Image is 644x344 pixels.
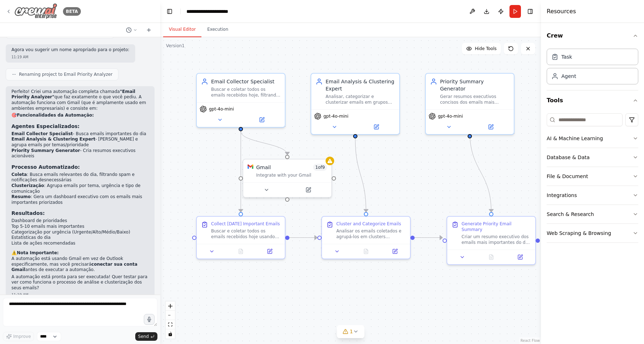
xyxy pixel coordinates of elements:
[11,113,149,118] h2: 🎯
[547,129,638,148] button: AI & Machine Learning
[13,334,31,339] span: Improve
[336,221,401,227] div: Cluster and Categorize Emails
[196,216,286,259] div: Collect [DATE] Important EmailsBuscar e coletar todos os emails recebidos hoje usando critérios d...
[351,247,381,256] button: No output available
[11,89,149,111] p: Perfeito! Criei uma automação completa chamada que faz exatamente o que você pediu. A automação f...
[11,131,149,137] li: - Busca emails importantes do dia
[440,94,509,105] div: Gerar resumos executivos concisos dos emails mais importantes do dia, organizados por prioridade ...
[547,7,576,16] h4: Resources
[11,256,149,273] p: A automação está usando Gmail em vez de Outlook especificamente, mas você precisará antes de exec...
[11,230,149,235] li: Categorização por urgência (Urgente/Alto/Médio/Baixo)
[237,131,291,155] g: Edge from 8f4a5b9d-735f-4c1a-8dff-82e08c4ff221 to 36b5bf38-076c-436e-9007-396693f96db4
[11,89,135,100] strong: "Email Priority Analyzer"
[11,172,149,183] li: : Busca emails relevantes do dia, filtrando spam e notificações desnecessárias
[166,320,175,329] button: fit view
[144,314,155,325] button: Click to speak your automation idea
[165,6,175,16] button: Hide left sidebar
[196,73,286,128] div: Email Collector SpecialistBuscar e coletar todos os emails recebidos hoje, filtrando pelos mais r...
[313,164,327,171] span: Number of enabled actions
[11,172,27,177] strong: Coleta
[462,221,531,232] div: Generate Priority Email Summary
[166,311,175,320] button: zoom out
[248,164,253,169] img: Gmail
[475,46,497,51] span: Hide Tools
[326,78,395,92] div: Email Analysis & Clustering Expert
[547,26,638,46] button: Crew
[211,87,280,98] div: Buscar e coletar todos os emails recebidos hoje, filtrando pelos mais relevantes e importantes pa...
[521,339,540,343] a: React Flow attribution
[11,194,149,205] li: : Gera um dashboard executivo com os emails mais importantes priorizados
[11,218,149,224] li: Dashboard de prioridades
[547,148,638,167] button: Database & Data
[11,183,44,188] strong: Clusterização
[525,6,535,16] button: Hide right sidebar
[241,116,282,124] button: Open in side panel
[356,123,396,131] button: Open in side panel
[201,22,234,37] button: Execution
[257,247,282,256] button: Open in side panel
[350,328,353,335] span: 1
[11,262,137,272] strong: conectar sua conta Gmail
[337,325,365,338] button: 1
[11,292,149,298] div: 11:19 AM
[63,7,81,16] div: BETA
[470,123,511,131] button: Open in side panel
[561,53,572,60] div: Task
[166,329,175,339] button: toggle interactivity
[135,332,157,341] button: Send
[14,3,57,19] img: Logo
[211,78,280,85] div: Email Collector Specialist
[11,250,149,256] h2: ⚠️
[11,164,80,170] strong: Processo Automatizado:
[352,138,370,212] g: Edge from 8ece0c95-1bd1-4328-9b2b-7f69cdd1c346 to b59e880d-8305-4275-94cf-758051b5296e
[415,234,443,241] g: Edge from b59e880d-8305-4275-94cf-758051b5296e to aa1bcac4-874c-4ec5-8910-a7e5a17226fb
[547,110,638,249] div: Tools
[11,224,149,230] li: Top 5-10 emails mais importantes
[11,47,130,53] p: Agora vou sugerir um nome apropriado para o projeto:
[11,148,80,153] strong: Priority Summary Generator
[547,224,638,242] button: Web Scraping & Browsing
[11,137,95,142] strong: Email Analysis & Clustering Expert
[561,73,576,80] div: Agent
[256,164,271,171] div: Gmail
[11,235,149,241] li: Estatísticas do dia
[336,228,406,240] div: Analisar os emails coletados e agrupá-los em clusters temáticos baseados em conteúdo, contexto e ...
[11,241,149,246] li: Lista de ações recomendadas
[243,159,332,198] div: GmailGmail1of9Integrate with your Gmail
[19,72,112,77] span: Renaming project to Email Priority Analyzer
[11,54,130,60] div: 11:19 AM
[17,113,94,118] strong: Funcionalidades da Automação:
[211,221,280,227] div: Collect [DATE] Important Emails
[3,332,34,341] button: Improve
[321,216,411,259] div: Cluster and Categorize EmailsAnalisar os emails coletados e agrupá-los em clusters temáticos base...
[211,228,280,240] div: Buscar e coletar todos os emails recebidos hoje usando critérios de relevância. Filtrar emails im...
[326,94,395,105] div: Analisar, categorizar e clusterizar emails em grupos temáticos baseados no conteúdo, remetente e ...
[166,43,185,49] div: Version 1
[311,73,400,135] div: Email Analysis & Clustering ExpertAnalisar, categorizar e clusterizar emails em grupos temáticos ...
[508,253,532,261] button: Open in side panel
[11,274,149,291] p: A automação está pronta para ser executada! Quer testar para ver como funciona o processo de anál...
[547,46,638,90] div: Crew
[425,73,514,135] div: Priority Summary GeneratorGerar resumos executivos concisos dos emails mais importantes do dia, o...
[447,216,536,265] div: Generate Priority Email SummaryCriar um resumo executivo dos emails mais importantes do dia basea...
[11,210,45,216] strong: Resultados:
[11,194,31,199] strong: Resumo
[547,205,638,223] button: Search & Research
[547,186,638,205] button: Integrations
[11,148,149,159] li: - Cria resumos executivos acionáveis
[323,113,348,119] span: gpt-4o-mini
[440,78,509,92] div: Priority Summary Generator
[163,22,201,37] button: Visual Editor
[289,234,317,241] g: Edge from 3be77377-1fc5-4400-95ff-a9a03e61d2a7 to b59e880d-8305-4275-94cf-758051b5296e
[209,106,234,112] span: gpt-4o-mini
[476,253,507,261] button: No output available
[237,131,244,212] g: Edge from 8f4a5b9d-735f-4c1a-8dff-82e08c4ff221 to 3be77377-1fc5-4400-95ff-a9a03e61d2a7
[123,26,140,34] button: Switch to previous chat
[11,183,149,194] li: : Agrupa emails por tema, urgência e tipo de comunicação
[186,8,239,15] nav: breadcrumb
[256,172,327,178] div: Integrate with your Gmail
[547,90,638,110] button: Tools
[382,247,407,256] button: Open in side panel
[11,131,73,136] strong: Email Collector Specialist
[462,234,531,245] div: Criar um resumo executivo dos emails mais importantes do dia baseado na análise e categorização a...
